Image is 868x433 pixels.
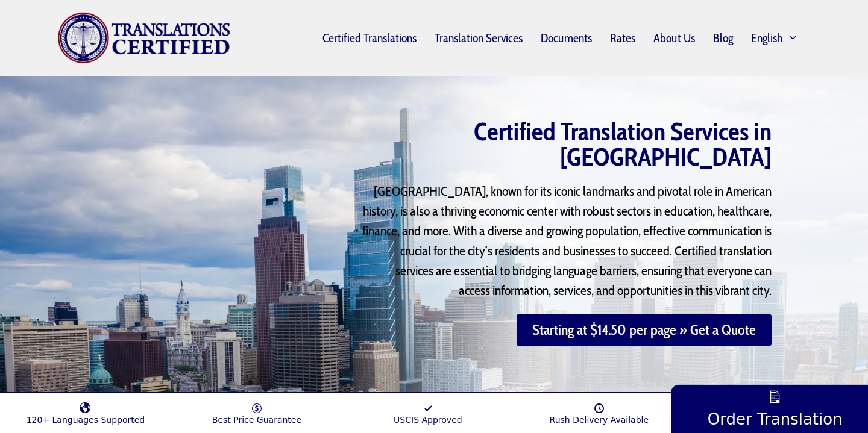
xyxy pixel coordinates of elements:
[514,396,685,425] a: Rush Delivery Available
[362,181,772,301] p: [GEOGRAPHIC_DATA], known for its iconic landmarks and pivotal role in American history, is also a...
[171,396,342,425] a: Best Price Guarantee
[57,12,231,64] img: Translations Certified
[231,23,811,53] nav: Primary
[532,24,601,52] a: Documents
[708,410,843,428] span: Order Translation
[517,314,772,346] a: Starting at $14.50 per page » Get a Quote
[704,24,742,52] a: Blog
[426,24,532,52] a: Translation Services
[394,415,462,425] span: USCIS Approved
[27,415,145,425] span: 120+ Languages Supported
[344,119,772,169] h1: Certified Translation Services in [GEOGRAPHIC_DATA]
[742,23,811,53] a: English
[313,24,426,52] a: Certified Translations
[751,33,783,43] span: English
[342,396,514,425] a: USCIS Approved
[550,415,649,425] span: Rush Delivery Available
[212,415,301,425] span: Best Price Guarantee
[644,24,704,52] a: About Us
[601,24,644,52] a: Rates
